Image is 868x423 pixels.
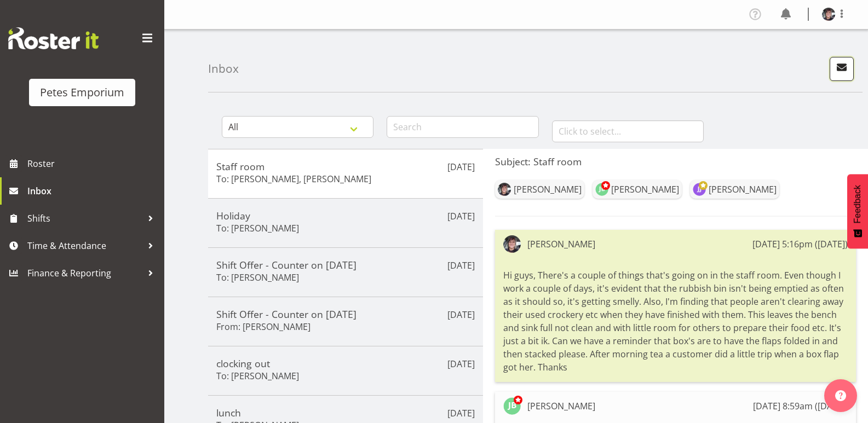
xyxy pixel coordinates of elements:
[498,183,511,196] img: michelle-whaleb4506e5af45ffd00a26cc2b6420a9100.png
[753,399,848,413] div: [DATE] 8:59am ([DATE])
[27,265,142,281] span: Finance & Reporting
[447,308,475,321] p: [DATE]
[447,357,475,370] p: [DATE]
[527,399,595,413] div: [PERSON_NAME]
[447,210,475,223] p: [DATE]
[216,407,475,419] h5: lunch
[216,259,475,271] h5: Shift Offer - Counter on [DATE]
[611,183,679,196] div: [PERSON_NAME]
[503,266,848,376] div: Hi guys, There's a couple of things that's going on in the staff room. Even though I work a coupl...
[447,160,475,173] p: [DATE]
[503,235,521,253] img: michelle-whaleb4506e5af45ffd00a26cc2b6420a9100.png
[693,183,706,196] img: janelle-jonkers702.jpg
[216,272,299,283] h6: To: [PERSON_NAME]
[853,185,863,223] span: Feedback
[822,8,835,21] img: michelle-whaleb4506e5af45ffd00a26cc2b6420a9100.png
[835,390,846,401] img: help-xxl-2.png
[595,183,608,196] img: jodine-bunn132.jpg
[552,120,704,142] input: Click to select...
[216,308,475,320] h5: Shift Offer - Counter on [DATE]
[527,237,595,251] div: [PERSON_NAME]
[447,407,475,420] p: [DATE]
[216,321,311,332] h6: From: [PERSON_NAME]
[709,183,777,196] div: [PERSON_NAME]
[216,210,475,222] h5: Holiday
[495,155,856,167] h5: Subject: Staff room
[27,155,159,172] span: Roster
[40,84,124,101] div: Petes Emporium
[216,173,371,184] h6: To: [PERSON_NAME], [PERSON_NAME]
[447,259,475,272] p: [DATE]
[752,237,848,251] div: [DATE] 5:16pm ([DATE])
[216,370,299,381] h6: To: [PERSON_NAME]
[208,62,239,75] h4: Inbox
[503,397,521,415] img: jodine-bunn132.jpg
[216,357,475,369] h5: clocking out
[216,223,299,234] h6: To: [PERSON_NAME]
[847,174,868,248] button: Feedback - Show survey
[27,210,142,227] span: Shifts
[514,183,582,196] div: [PERSON_NAME]
[27,183,159,199] span: Inbox
[8,27,99,49] img: Rosterit website logo
[387,116,538,138] input: Search
[27,237,142,254] span: Time & Attendance
[216,160,475,172] h5: Staff room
